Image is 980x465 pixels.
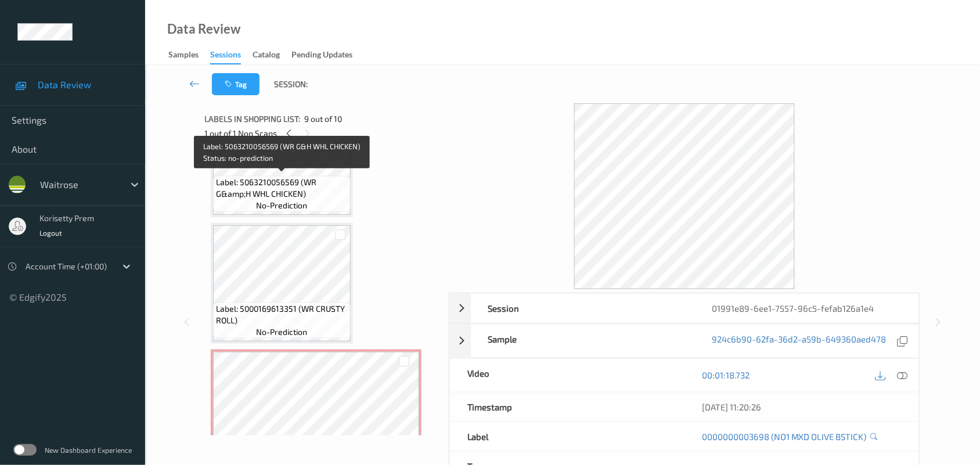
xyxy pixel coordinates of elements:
[210,47,253,64] a: Sessions
[471,294,695,323] div: Session
[291,49,352,63] div: Pending Updates
[253,47,291,63] a: Catalog
[275,78,308,90] span: Session:
[291,47,364,63] a: Pending Updates
[168,49,199,63] div: Samples
[449,293,920,323] div: Session01991e89-6ee1-7557-96c5-fefab126a1e4
[450,422,684,451] div: Label
[256,200,307,211] span: no-prediction
[702,401,902,413] div: [DATE] 11:20:26
[253,49,280,63] div: Catalog
[256,326,307,338] span: no-prediction
[305,113,343,125] span: 9 out of 10
[216,303,348,326] span: Label: 5000169613351 (WR CRUSTY ROLL)
[449,324,920,358] div: Sample924c6b90-62fa-36d2-a59b-649360aed478
[695,294,919,323] div: 01991e89-6ee1-7557-96c5-fefab126a1e4
[450,392,684,421] div: Timestamp
[712,333,887,349] a: 924c6b90-62fa-36d2-a59b-649360aed478
[205,126,441,140] div: 1 out of 1 Non Scans
[702,369,750,381] a: 00:01:18.732
[210,49,241,64] div: Sessions
[205,113,301,125] span: Labels in shopping list:
[450,359,684,392] div: Video
[212,73,260,95] button: Tag
[702,431,867,442] a: 0000000003698 (NO1 MXD OLIVE BSTICK)
[471,325,695,358] div: Sample
[216,176,348,200] span: Label: 5063210056569 (WR G&amp;H WHL CHICKEN)
[168,47,210,63] a: Samples
[167,23,240,35] div: Data Review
